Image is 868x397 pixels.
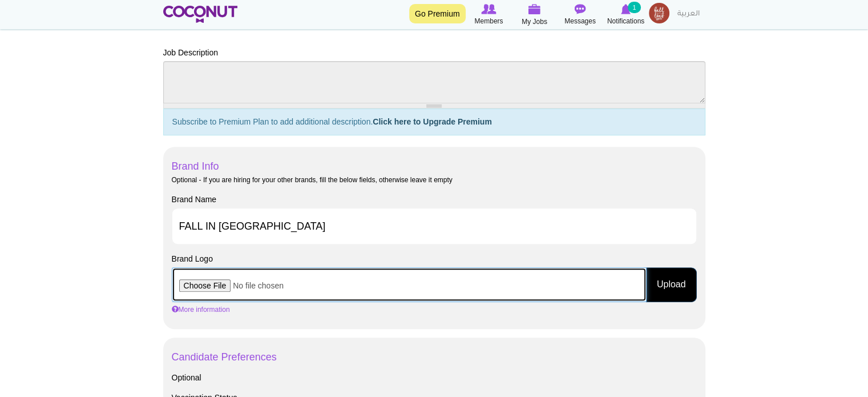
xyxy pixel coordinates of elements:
[373,117,492,126] a: Click here to Upgrade Premium
[172,351,277,363] a: Candidate Preferences
[163,109,705,135] h5: Subscribe to Premium Plan to add additional description.
[172,372,697,383] div: Optional
[621,4,631,14] img: Notifications
[558,3,603,27] a: Messages Messages
[163,47,219,58] label: Job Description
[528,4,541,14] img: My Jobs
[512,3,558,27] a: My Jobs My Jobs
[172,175,697,185] div: Optional - If you are hiring for your other brands, fill the below fields, otherwise leave it empty
[172,253,213,264] label: Brand Logo
[172,161,219,172] a: Brand Info
[603,3,649,27] a: Notifications Notifications 1
[628,2,640,13] small: 1
[607,15,644,27] span: Notifications
[172,306,230,314] a: More information
[522,16,547,27] span: My Jobs
[481,4,496,14] img: Browse Members
[575,4,586,14] img: Messages
[163,6,238,23] img: Home
[672,3,705,26] a: العربية
[474,15,503,27] span: Members
[409,4,466,23] a: Go Premium
[646,267,697,302] button: Upload
[172,194,217,205] label: Brand Name
[466,3,512,27] a: Browse Members Members
[564,15,596,27] span: Messages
